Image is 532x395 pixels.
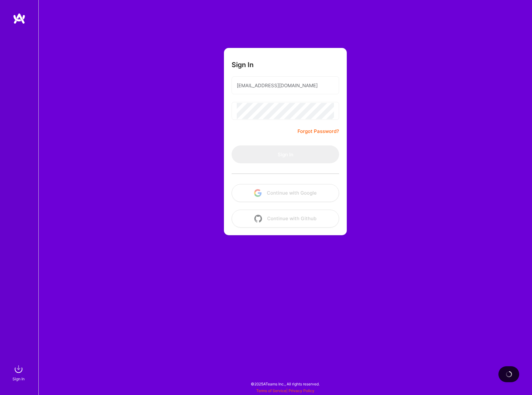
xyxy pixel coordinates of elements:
img: sign in [12,363,25,376]
a: Forgot Password? [298,128,339,135]
a: sign inSign In [13,363,25,382]
button: Continue with Google [232,184,339,202]
img: icon [254,215,262,222]
div: Sign In [12,376,25,382]
a: Privacy Policy [289,388,314,393]
h3: Sign In [232,61,254,69]
input: Email... [237,77,334,94]
img: icon [254,189,262,197]
img: loading [504,370,513,378]
button: Sign In [232,145,339,163]
div: © 2025 ATeams Inc., All rights reserved. [38,376,532,392]
span: | [256,388,314,393]
a: Terms of Service [256,388,286,393]
img: logo [13,13,26,24]
button: Continue with Github [232,210,339,228]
